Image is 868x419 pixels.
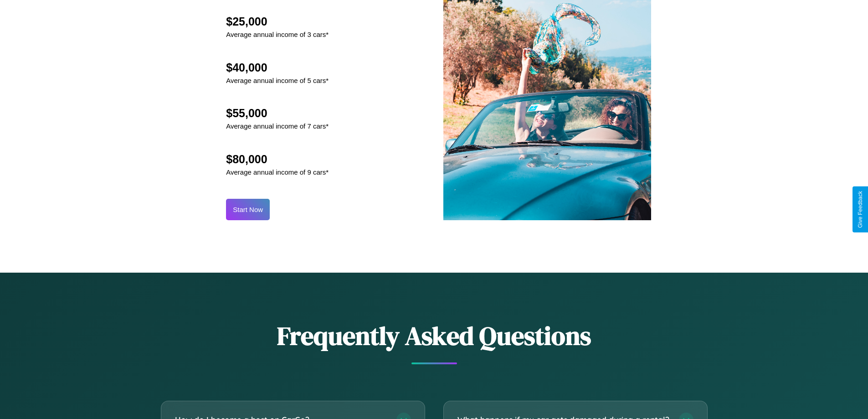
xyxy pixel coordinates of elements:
[226,28,329,41] p: Average annual income of 3 cars*
[857,191,863,228] div: Give Feedback
[226,61,329,74] h2: $40,000
[226,74,329,87] p: Average annual income of 5 cars*
[226,15,329,28] h2: $25,000
[226,107,329,120] h2: $55,000
[226,199,270,220] button: Start Now
[226,166,329,178] p: Average annual income of 9 cars*
[161,318,708,353] h2: Frequently Asked Questions
[226,120,329,132] p: Average annual income of 7 cars*
[226,153,329,166] h2: $80,000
